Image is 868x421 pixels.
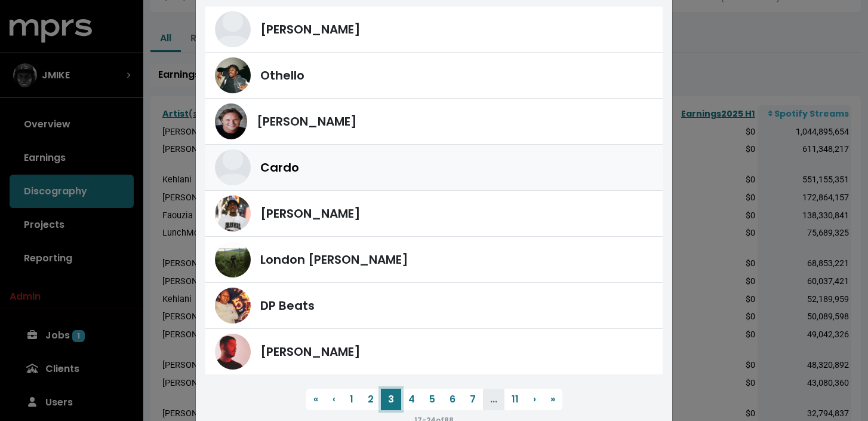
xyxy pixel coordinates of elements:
[442,389,463,410] button: 6
[260,66,304,84] span: Othello
[215,150,251,185] img: Cardo
[215,11,251,47] img: Dean Barratt
[205,53,663,99] a: OthelloOthello
[361,389,381,410] button: 2
[260,158,299,176] span: Cardo
[260,20,361,38] span: [PERSON_NAME]
[205,99,663,145] a: Scott Hendricks[PERSON_NAME]
[333,392,335,406] span: ‹
[205,191,663,237] a: Lex Luger[PERSON_NAME]
[215,288,251,324] img: DP Beats
[401,389,422,410] button: 4
[215,103,247,139] img: Scott Hendricks
[260,205,361,222] span: [PERSON_NAME]
[550,392,555,406] span: »
[260,297,315,315] span: DP Beats
[343,389,361,410] button: 1
[205,145,663,191] a: CardoCardo
[205,283,663,329] a: DP BeatsDP Beats
[504,389,526,410] button: 11
[215,57,251,93] img: Othello
[422,389,442,410] button: 5
[205,329,663,374] a: Rami Dawod[PERSON_NAME]
[313,392,318,406] span: «
[381,389,401,410] button: 3
[533,392,536,406] span: ›
[463,389,483,410] button: 7
[257,112,357,130] span: [PERSON_NAME]
[205,237,663,283] a: London CyrLondon [PERSON_NAME]
[260,343,361,361] span: [PERSON_NAME]
[215,242,251,277] img: London Cyr
[215,334,251,370] img: Rami Dawod
[260,251,408,269] span: London [PERSON_NAME]
[205,7,663,53] a: Dean Barratt[PERSON_NAME]
[215,196,251,231] img: Lex Luger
